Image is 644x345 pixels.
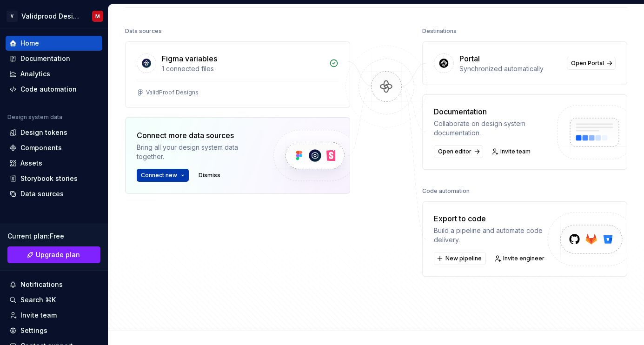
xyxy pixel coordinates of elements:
[162,53,217,64] div: Figma variables
[2,6,106,26] button: VValidprood Design SystemM
[6,140,102,155] a: Components
[489,145,535,158] a: Invite team
[6,308,102,323] a: Invite team
[434,119,549,138] div: Collaborate on design system documentation.
[434,213,549,224] div: Export to code
[125,25,162,38] div: Data sources
[434,226,549,245] div: Build a pipeline and automate code delivery.
[95,13,100,20] div: M
[125,41,350,108] a: Figma variables1 connected filesValidProof Designs
[162,64,324,73] div: 1 connected files
[7,11,18,22] div: V
[567,57,616,70] a: Open Portal
[503,255,544,262] span: Invite engineer
[20,311,57,320] div: Invite team
[199,172,220,179] span: Dismiss
[434,145,483,158] a: Open editor
[6,171,102,186] a: Storybook stories
[6,323,102,338] a: Settings
[20,326,47,335] div: Settings
[7,246,100,263] button: Upgrade plan
[571,60,604,67] span: Open Portal
[20,174,78,183] div: Storybook stories
[6,125,102,140] a: Design tokens
[194,169,225,182] button: Dismiss
[434,106,549,117] div: Documentation
[6,292,102,307] button: Search ⌘K
[6,277,102,292] button: Notifications
[137,143,258,161] div: Bring all your design system data together.
[445,255,482,262] span: New pipeline
[20,69,50,79] div: Analytics
[137,130,258,141] div: Connect more data sources
[36,250,80,259] span: Upgrade plan
[146,89,199,96] div: ValidProof Designs
[21,12,81,21] div: Validprood Design System
[434,252,486,265] button: New pipeline
[422,185,470,198] div: Code automation
[7,113,62,121] div: Design system data
[6,36,102,51] a: Home
[20,159,42,168] div: Assets
[459,64,561,73] div: Synchronized automatically
[7,232,100,241] div: Current plan : Free
[6,51,102,66] a: Documentation
[20,85,77,94] div: Code automation
[20,280,63,289] div: Notifications
[491,252,549,265] a: Invite engineer
[6,156,102,171] a: Assets
[438,148,471,155] span: Open editor
[20,39,39,48] div: Home
[20,54,70,63] div: Documentation
[137,169,189,182] button: Connect new
[20,189,64,199] div: Data sources
[6,82,102,97] a: Code automation
[141,172,177,179] span: Connect new
[6,66,102,81] a: Analytics
[459,53,480,64] div: Portal
[20,295,56,305] div: Search ⌘K
[20,128,67,137] div: Design tokens
[500,148,531,155] span: Invite team
[422,25,457,38] div: Destinations
[6,186,102,201] a: Data sources
[20,143,62,153] div: Components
